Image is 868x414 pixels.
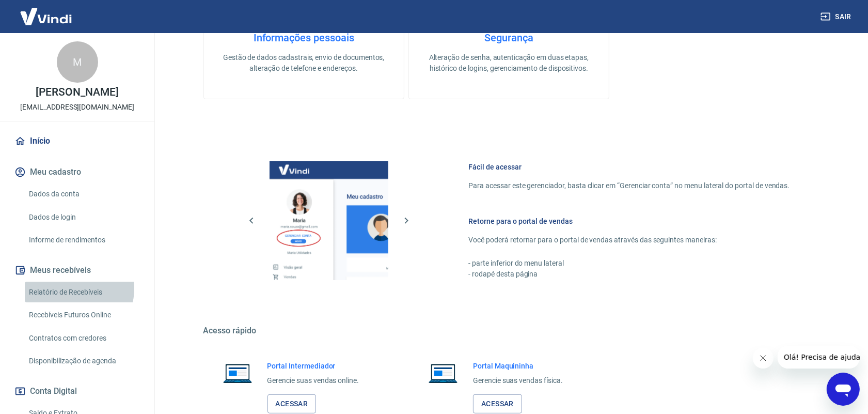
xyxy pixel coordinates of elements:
a: Recebíveis Futuros Online [25,304,142,326]
button: Meu cadastro [12,161,142,183]
p: - parte inferior do menu lateral [469,258,790,269]
p: Gestão de dados cadastrais, envio de documentos, alteração de telefone e endereços. [220,52,387,74]
p: - rodapé desta página [469,269,790,280]
p: Para acessar este gerenciador, basta clicar em “Gerenciar conta” no menu lateral do portal de ven... [469,180,790,191]
a: Contratos com credores [25,328,142,349]
h6: Retorne para o portal de vendas [469,216,790,226]
a: Dados da conta [25,183,142,205]
img: Imagem de um notebook aberto [421,361,465,386]
img: Vindi [12,1,80,32]
p: Gerencie suas vendas física. [473,375,563,386]
iframe: Fechar mensagem [753,348,774,369]
img: Imagem de um notebook aberto [216,361,259,386]
p: Alteração de senha, autenticação em duas etapas, histórico de logins, gerenciamento de dispositivos. [425,52,592,74]
a: Dados de login [25,207,142,228]
h6: Fácil de acessar [469,162,790,172]
a: Disponibilização de agenda [25,350,142,372]
h4: Informações pessoais [220,32,387,44]
a: Início [12,130,142,152]
a: Acessar [267,394,317,413]
h6: Portal Maquininha [473,361,563,371]
a: Informe de rendimentos [25,229,142,251]
a: Acessar [473,394,522,413]
h4: Segurança [425,32,592,44]
a: Relatório de Recebíveis [25,282,142,303]
button: Meus recebíveis [12,259,142,282]
iframe: Mensagem da empresa [778,346,860,369]
p: [EMAIL_ADDRESS][DOMAIN_NAME] [20,102,134,113]
iframe: Botão para abrir a janela de mensagens [827,373,860,406]
h5: Acesso rápido [203,326,815,336]
h6: Portal Intermediador [267,361,359,371]
button: Sair [818,7,856,26]
button: Conta Digital [12,380,142,403]
p: Você poderá retornar para o portal de vendas através das seguintes maneiras: [469,235,790,246]
span: Olá! Precisa de ajuda? [6,7,87,16]
p: Gerencie suas vendas online. [267,375,359,386]
img: Imagem da dashboard mostrando o botão de gerenciar conta na sidebar no lado esquerdo [270,161,388,280]
div: M [57,41,98,83]
p: [PERSON_NAME] [36,87,118,98]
